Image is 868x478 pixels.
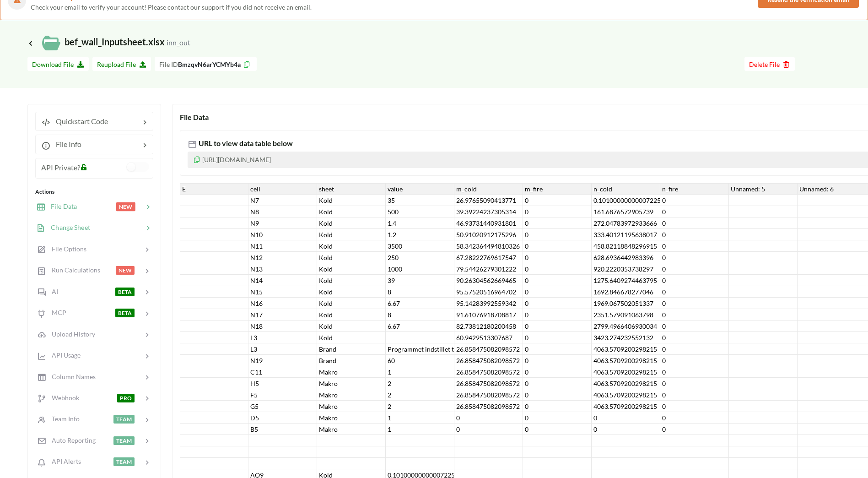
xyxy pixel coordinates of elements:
[592,309,660,320] div: 2351.579091063798
[317,366,386,378] div: Makro
[46,394,79,402] span: Webhook
[178,60,241,68] b: BmzqvN6arYCMYb4a
[317,355,386,366] div: Brand
[116,202,135,211] span: NEW
[386,263,454,275] div: 1000
[248,275,317,286] div: N14
[523,378,592,389] div: 0
[50,140,81,148] span: File Info
[386,401,454,412] div: 2
[46,373,96,380] span: Column Names
[454,206,523,217] div: 39.39224237305314
[660,389,729,401] div: 0
[744,57,795,71] button: Delete File
[113,436,135,445] span: TEAM
[660,343,729,355] div: 0
[660,355,729,366] div: 0
[317,332,386,343] div: Kold
[592,240,660,252] div: 458.82118848296915
[523,252,592,263] div: 0
[523,320,592,332] div: 0
[317,240,386,252] div: Kold
[592,389,660,401] div: 4063.5709200298215
[798,183,866,195] div: Unnamed: 6
[248,263,317,275] div: N13
[454,378,523,389] div: 26.858475082098572
[660,183,729,195] div: n_fire
[46,245,86,253] span: File Options
[592,206,660,217] div: 161.6876572905739
[248,309,317,320] div: N17
[317,309,386,320] div: Kold
[386,424,454,435] div: 1
[386,217,454,229] div: 1.4
[317,195,386,206] div: Kold
[454,412,523,424] div: 0
[592,183,660,195] div: n_cold
[454,389,523,401] div: 26.858475082098572
[248,298,317,309] div: N16
[248,320,317,332] div: N18
[46,351,81,359] span: API Usage
[660,412,729,424] div: 0
[523,206,592,217] div: 0
[660,320,729,332] div: 0
[113,457,135,466] span: TEAM
[248,412,317,424] div: D5
[523,195,592,206] div: 0
[317,229,386,240] div: Kold
[592,332,660,343] div: 3423.274232552132
[386,252,454,263] div: 250
[46,288,58,295] span: AI
[386,309,454,320] div: 8
[660,332,729,343] div: 0
[317,252,386,263] div: Kold
[454,195,523,206] div: 26.97655090413771
[248,366,317,378] div: C11
[592,298,660,309] div: 1969.067502051337
[523,286,592,298] div: 0
[386,366,454,378] div: 1
[167,38,190,47] small: inn_out
[523,366,592,378] div: 0
[660,195,729,206] div: 0
[317,286,386,298] div: Kold
[660,401,729,412] div: 0
[660,240,729,252] div: 0
[660,252,729,263] div: 0
[660,206,729,217] div: 0
[317,343,386,355] div: Brand
[386,343,454,355] div: Programmet indstillet til kold beregning !
[317,298,386,309] div: Kold
[317,401,386,412] div: Makro
[660,229,729,240] div: 0
[46,415,80,423] span: Team Info
[46,309,66,316] span: MCP
[523,275,592,286] div: 0
[523,332,592,343] div: 0
[386,320,454,332] div: 6.67
[592,424,660,435] div: 0
[523,401,592,412] div: 0
[248,195,317,206] div: N7
[45,223,90,231] span: Change Sheet
[523,355,592,366] div: 0
[248,252,317,263] div: N12
[592,401,660,412] div: 4063.5709200298215
[660,217,729,229] div: 0
[386,389,454,401] div: 2
[592,275,660,286] div: 1275.6409274463795
[113,415,135,424] span: TEAM
[454,366,523,378] div: 26.858475082098572
[592,320,660,332] div: 2799.4966406930034
[454,309,523,320] div: 91.61076918708817
[454,332,523,343] div: 60.9429513307687
[454,286,523,298] div: 95.57520516964702
[454,355,523,366] div: 26.858475082098572
[27,36,190,47] span: bef_wall_Inputsheet.xlsx
[248,217,317,229] div: N9
[523,412,592,424] div: 0
[454,343,523,355] div: 26.858475082098572
[660,275,729,286] div: 0
[523,263,592,275] div: 0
